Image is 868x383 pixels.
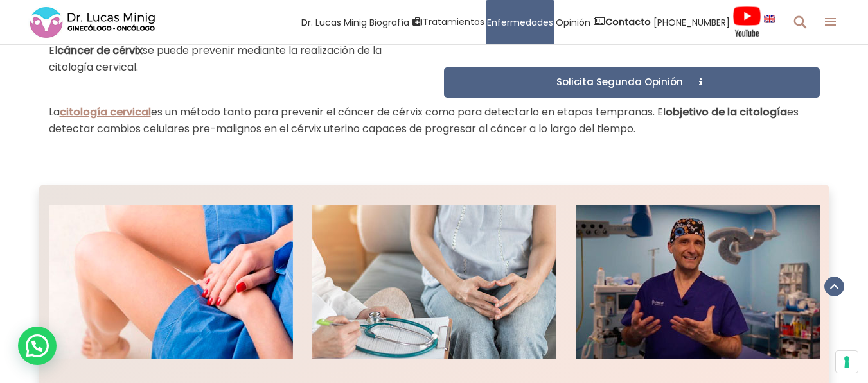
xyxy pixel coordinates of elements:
img: cáncer de cérvix [49,205,293,359]
a: Solicita Segunda Opinión [444,67,820,98]
strong: objetivo de la citología [666,105,787,119]
span: [PHONE_NUMBER] [653,15,730,30]
a: citología cervical [60,105,151,119]
button: Sus preferencias de consentimiento para tecnologías de seguimiento [836,351,858,373]
strong: cáncer de cérvix [57,43,143,58]
img: seguimiento cáncer de cérvix [576,205,820,359]
p: La es un método tanto para prevenir el cáncer de cérvix como para detectarlo en etapas tempranas.... [49,104,820,137]
span: Biografía [369,15,409,30]
img: Videos Youtube Ginecología [732,6,761,38]
span: Dr. Lucas Minig [301,15,367,30]
span: Tratamientos [423,15,484,30]
span: Solicita Segunda Opinión [550,77,686,87]
span: Enfermedades [487,15,553,30]
p: El se puede prevenir mediante la realización de la citología cervical. [49,42,425,76]
div: WhatsApp contact [18,327,57,365]
span: Opinión [556,15,590,30]
strong: Contacto [605,15,651,28]
img: language english [764,15,775,22]
img: tratamiento cáncer de cérvix [312,205,556,359]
